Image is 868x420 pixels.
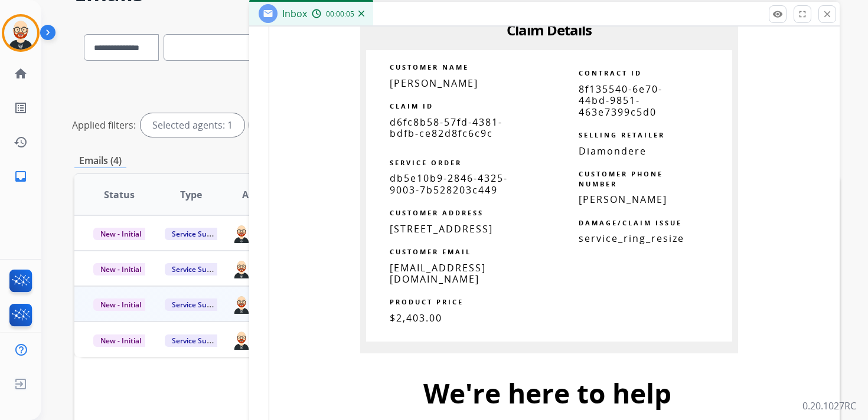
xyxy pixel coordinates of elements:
[141,113,244,137] div: Selected agents: 1
[390,116,502,140] span: d6fc8b58-57fd-4381-bdfb-ce82d8fc6c9c
[165,228,232,240] span: Service Support
[390,63,469,71] strong: CUSTOMER NAME
[507,20,592,40] span: Claim Details
[232,223,251,243] img: agent-avatar
[232,258,251,278] img: agent-avatar
[390,208,484,217] strong: CUSTOMER ADDRESS
[74,153,126,168] p: Emails (4)
[282,7,307,20] span: Inbox
[14,135,28,149] mat-icon: history
[390,101,433,110] strong: CLAIM ID
[390,261,486,286] a: [EMAIL_ADDRESS][DOMAIN_NAME]
[93,334,148,347] span: New - Initial
[93,228,148,240] span: New - Initial
[579,83,663,118] span: 8f135540-6e70-44bd-9851-463e7399c5d0
[180,188,202,202] span: Type
[579,145,647,157] span: Diamondere
[822,9,833,19] mat-icon: close
[390,77,478,90] span: [PERSON_NAME]
[165,334,232,347] span: Service Support
[14,101,28,115] mat-icon: list_alt
[232,294,251,314] img: agent-avatar
[232,329,251,349] img: agent-avatar
[423,375,671,411] span: We're here to help
[165,263,232,275] span: Service Support
[93,298,148,311] span: New - Initial
[93,263,148,275] span: New - Initial
[4,17,37,50] img: avatar
[579,169,663,188] strong: CUSTOMER PHONE NUMBER
[579,232,684,245] span: service_ring_resize
[14,67,28,81] mat-icon: home
[326,9,354,19] span: 00:00:05
[797,9,808,19] mat-icon: fullscreen
[390,172,508,196] span: db5e10b9-2846-4325-9003-7b528203c449
[72,118,136,132] p: Applied filters:
[14,169,28,183] mat-icon: inbox
[579,68,642,77] strong: CONTRACT ID
[390,222,493,235] span: [STREET_ADDRESS]
[104,188,135,202] span: Status
[390,311,442,324] span: $2,403.00
[802,399,856,413] p: 0.20.1027RC
[390,158,462,167] strong: SERVICE ORDER
[579,218,682,227] strong: DAMAGE/CLAIM ISSUE
[772,9,783,19] mat-icon: remove_red_eye
[579,193,667,206] span: [PERSON_NAME]
[165,298,232,311] span: Service Support
[242,188,283,202] span: Assignee
[390,247,471,256] strong: CUSTOMER EMAIL
[390,297,464,306] strong: PRODUCT PRICE
[579,130,665,139] strong: SELLING RETAILER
